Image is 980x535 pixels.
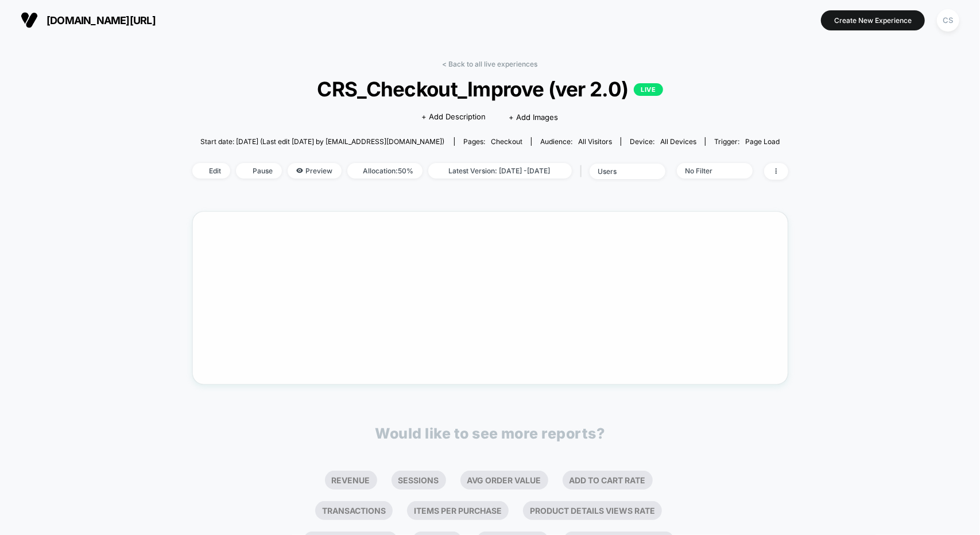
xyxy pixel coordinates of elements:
[428,163,572,179] span: Latest Version: [DATE] - [DATE]
[460,471,548,490] li: Avg Order Value
[578,163,590,180] span: |
[21,11,38,29] img: Visually logo
[491,137,522,146] span: checkout
[315,501,393,520] li: Transactions
[443,60,538,68] a: < Back to all live experiences
[421,111,486,123] span: + Add Description
[660,137,696,146] span: all devices
[288,163,342,179] span: Preview
[375,425,605,442] p: Would like to see more reports?
[222,77,758,101] span: CRS_Checkout_Improve (ver 2.0)
[463,137,522,146] div: Pages:
[621,137,705,146] span: Device:
[192,163,230,179] span: Edit
[392,471,446,490] li: Sessions
[578,137,612,146] span: All Visitors
[347,163,423,179] span: Allocation: 50%
[933,9,963,32] button: CS
[47,14,156,26] span: [DOMAIN_NAME][URL]
[200,137,444,146] span: Start date: [DATE] (Last edit [DATE] by [EMAIL_ADDRESS][DOMAIN_NAME])
[540,137,612,146] div: Audience:
[523,501,662,520] li: Product Details Views Rate
[745,137,780,146] span: Page Load
[407,501,509,520] li: Items Per Purchase
[17,11,159,29] button: [DOMAIN_NAME][URL]
[509,113,558,122] span: + Add Images
[714,137,780,146] div: Trigger:
[634,83,663,96] p: LIVE
[937,9,959,32] div: CS
[325,471,377,490] li: Revenue
[563,471,653,490] li: Add To Cart Rate
[598,167,644,176] div: users
[236,163,282,179] span: Pause
[685,166,731,175] div: No Filter
[821,10,925,30] button: Create New Experience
